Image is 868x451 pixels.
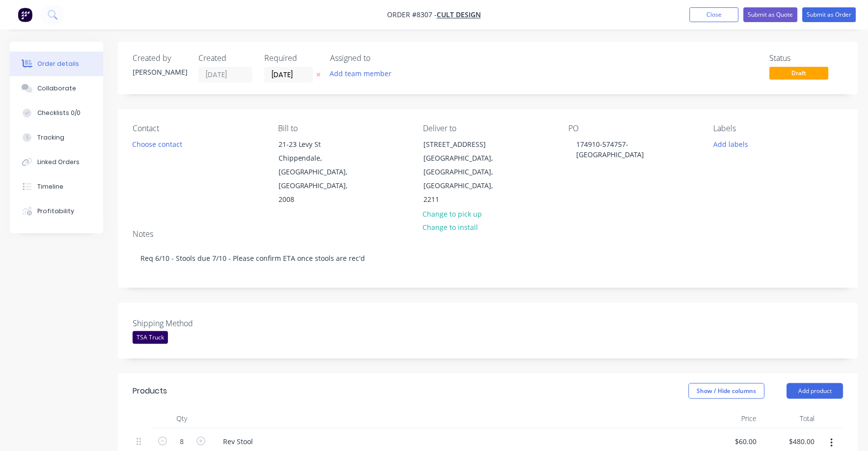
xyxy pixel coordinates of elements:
div: Collaborate [37,84,76,93]
button: Tracking [10,125,103,150]
div: Notes [133,229,843,239]
div: [STREET_ADDRESS] [424,138,505,151]
div: 21-23 Levy StChippendale, [GEOGRAPHIC_DATA], [GEOGRAPHIC_DATA], 2008 [270,137,368,207]
button: Checklists 0/0 [10,101,103,125]
div: Timeline [37,182,63,191]
img: Factory [18,7,32,22]
button: Show / Hide columns [689,383,765,399]
button: Submit as Quote [744,7,798,22]
button: Close [690,7,739,22]
label: Shipping Method [133,317,255,329]
div: Status [770,54,843,63]
div: Contact [133,124,262,133]
div: Order details [37,59,79,68]
div: 21-23 Levy St [279,138,360,151]
div: TSA Truck [133,331,168,344]
div: Bill to [278,124,408,133]
button: Change to pick up [418,207,487,220]
div: Checklists 0/0 [37,109,81,117]
div: Required [264,54,318,63]
button: Collaborate [10,76,103,101]
button: Add product [787,383,843,399]
div: Created [198,54,252,63]
button: Change to install [418,221,483,234]
button: Choose contact [127,137,188,150]
a: Cult Design [437,10,481,20]
button: Linked Orders [10,150,103,174]
button: Add team member [330,67,397,80]
div: Profitability [37,207,74,216]
span: Order #8307 - [387,10,437,20]
div: Assigned to [330,54,428,63]
div: Req 6/10 - Stools due 7/10 - Please confirm ETA once stools are rec'd [133,243,843,273]
div: Rev Stool [215,434,261,449]
div: Linked Orders [37,158,80,167]
button: Add team member [325,67,397,80]
div: Deliver to [423,124,553,133]
div: Tracking [37,133,64,142]
div: Qty [152,409,211,428]
span: Draft [770,67,829,79]
button: Profitability [10,199,103,224]
div: [STREET_ADDRESS][GEOGRAPHIC_DATA], [GEOGRAPHIC_DATA], [GEOGRAPHIC_DATA], 2211 [416,137,514,207]
button: Timeline [10,174,103,199]
div: Labels [714,124,843,133]
div: PO [568,124,698,133]
div: [PERSON_NAME] [133,67,187,77]
div: [GEOGRAPHIC_DATA], [GEOGRAPHIC_DATA], [GEOGRAPHIC_DATA], 2211 [424,151,505,206]
div: Chippendale, [GEOGRAPHIC_DATA], [GEOGRAPHIC_DATA], 2008 [279,151,360,206]
button: Submit as Order [803,7,856,22]
div: Total [761,409,819,428]
div: Created by [133,54,187,63]
div: Price [702,409,761,428]
div: Products [133,385,167,397]
button: Add labels [708,137,754,150]
button: Order details [10,52,103,76]
div: 174910-574757-[GEOGRAPHIC_DATA] [568,137,691,162]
